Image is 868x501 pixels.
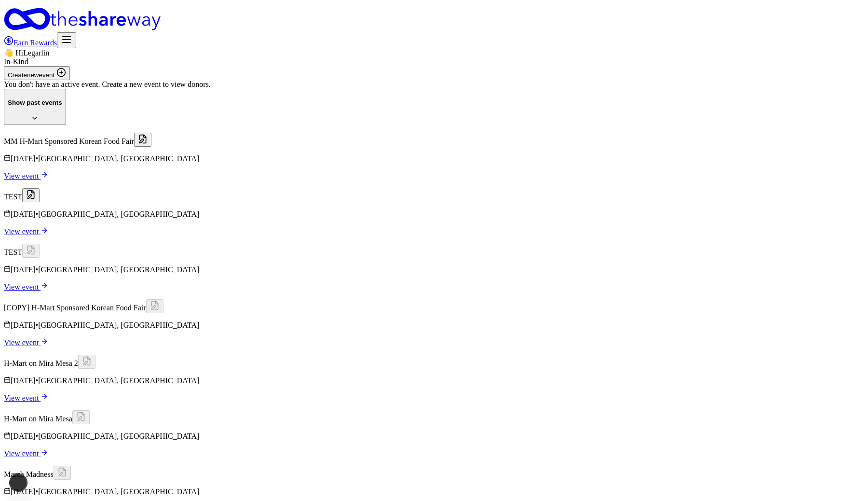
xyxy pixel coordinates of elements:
[4,193,22,201] span: TEST
[4,39,57,47] a: Earn Rewards
[4,80,864,89] div: You don't have an active event. Create a new event to view donors.
[4,449,48,458] a: View event
[4,57,28,66] span: In-Kind
[4,227,48,236] a: View event
[4,449,41,458] span: View
[4,283,41,291] span: View
[4,338,48,347] a: View event
[38,210,199,218] span: [GEOGRAPHIC_DATA], [GEOGRAPHIC_DATA]
[22,172,39,180] span: event
[4,172,41,180] span: View
[22,394,39,402] span: event
[38,154,199,163] span: [GEOGRAPHIC_DATA], [GEOGRAPHIC_DATA]
[4,394,48,402] a: View event
[4,376,864,385] p: [DATE] •
[4,321,864,330] p: [DATE] •
[4,172,48,180] a: View event
[8,99,62,106] h4: Show past events
[4,265,864,274] p: [DATE] •
[38,265,199,274] span: [GEOGRAPHIC_DATA], [GEOGRAPHIC_DATA]
[4,283,48,291] a: View event
[38,376,199,385] span: [GEOGRAPHIC_DATA], [GEOGRAPHIC_DATA]
[4,227,41,236] span: View
[22,338,39,347] span: event
[22,283,39,291] span: event
[27,71,39,79] span: new
[38,321,199,329] span: [GEOGRAPHIC_DATA], [GEOGRAPHIC_DATA]
[4,304,146,312] span: [COPY] H-Mart Sponsored Korean Food Fair
[4,8,864,32] a: Home
[22,227,39,236] span: event
[4,89,66,125] button: Show past events
[4,48,864,57] div: 👋 Hi Legarlin
[4,415,72,423] span: H-Mart on Mira Mesa
[22,449,39,458] span: event
[4,394,41,402] span: View
[4,338,41,347] span: View
[4,137,134,145] span: MM H-Mart Sponsored Korean Food Fair
[4,154,864,163] p: [DATE] •
[4,470,54,478] span: March Madness
[38,432,199,440] span: [GEOGRAPHIC_DATA], [GEOGRAPHIC_DATA]
[4,210,864,219] p: [DATE] •
[4,487,864,496] p: [DATE] •
[38,487,199,496] span: [GEOGRAPHIC_DATA], [GEOGRAPHIC_DATA]
[4,248,22,256] span: TEST
[4,432,864,441] p: [DATE] •
[4,359,78,367] span: H-Mart on Mira Mesa 2
[4,66,70,80] button: Createnewevent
